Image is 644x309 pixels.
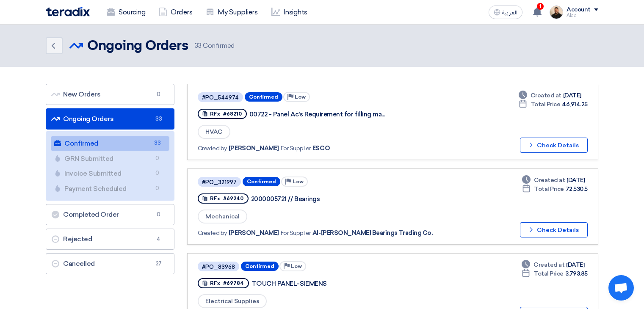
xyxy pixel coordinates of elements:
[531,91,561,100] span: Created at
[520,222,588,237] button: Check Details
[195,41,235,51] span: Confirmed
[249,110,461,118] div: 00722 - Panel Ac's Requirement for filling machines
[46,84,174,105] a: New Orders0
[100,3,152,22] a: Sourcing
[229,229,279,237] span: [PERSON_NAME]
[51,152,169,166] a: GRN Submitted
[252,280,463,287] div: TOUCH PANEL-SIEMENS
[154,259,164,268] span: 27
[46,229,174,250] a: Rejected4
[46,204,174,225] a: Completed Order0
[291,263,302,269] span: Low
[293,179,304,185] span: Low
[152,154,163,163] span: 0
[243,177,280,186] span: Confirmed
[534,176,565,185] span: Created at
[46,253,174,274] a: Cancelled27
[229,144,279,153] span: [PERSON_NAME]
[537,3,544,10] span: 1
[519,91,581,100] div: [DATE]
[608,275,634,301] div: Open chat
[245,92,282,102] span: Confirmed
[522,176,585,185] div: [DATE]
[198,229,227,237] span: Created by
[154,210,164,219] span: 0
[519,100,588,109] div: 46,914.25
[202,179,237,185] div: #PO_321997
[522,260,584,269] div: [DATE]
[210,280,220,286] span: RFx
[152,169,163,178] span: 0
[533,269,564,278] span: Total Price
[202,95,239,100] div: #PO_544974
[489,6,522,19] button: العربية
[223,280,244,286] span: #69784
[202,264,235,270] div: #PO_83968
[195,42,201,50] span: 33
[223,111,242,117] span: #68210
[198,210,247,223] span: Mechanical
[281,229,311,237] span: For Supplier
[152,3,199,22] a: Orders
[154,235,164,243] span: 4
[522,185,588,193] div: 72,530.5
[46,108,174,130] a: Ongoing Orders33
[210,196,220,201] span: RFx
[502,10,517,16] span: العربية
[152,184,163,193] span: 0
[198,144,227,153] span: Created by
[210,111,220,117] span: RFx
[312,144,330,153] span: ESCO
[550,6,563,19] img: MAA_1717931611039.JPG
[51,166,169,181] a: Invoice Submitted
[152,139,163,148] span: 33
[223,196,243,201] span: #69240
[567,13,598,18] div: Alaa
[281,144,311,153] span: For Supplier
[154,90,164,99] span: 0
[534,185,564,193] span: Total Price
[87,38,188,55] h2: Ongoing Orders
[520,138,588,153] button: Check Details
[522,269,588,278] div: 3,793.85
[51,182,169,196] a: Payment Scheduled
[198,294,267,308] span: Electrical Supplies
[154,115,164,123] span: 33
[567,6,591,14] div: Account
[312,229,433,237] span: Al-[PERSON_NAME] Bearings Trading Co.
[265,3,314,22] a: Insights
[241,262,279,271] span: Confirmed
[295,94,306,100] span: Low
[251,195,463,203] div: 2000005721 // Bearings
[46,7,90,17] img: Teradix logo
[199,3,264,22] a: My Suppliers
[533,260,564,269] span: Created at
[531,100,561,109] span: Total Price
[51,136,169,151] a: Confirmed
[198,125,230,139] span: HVAC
